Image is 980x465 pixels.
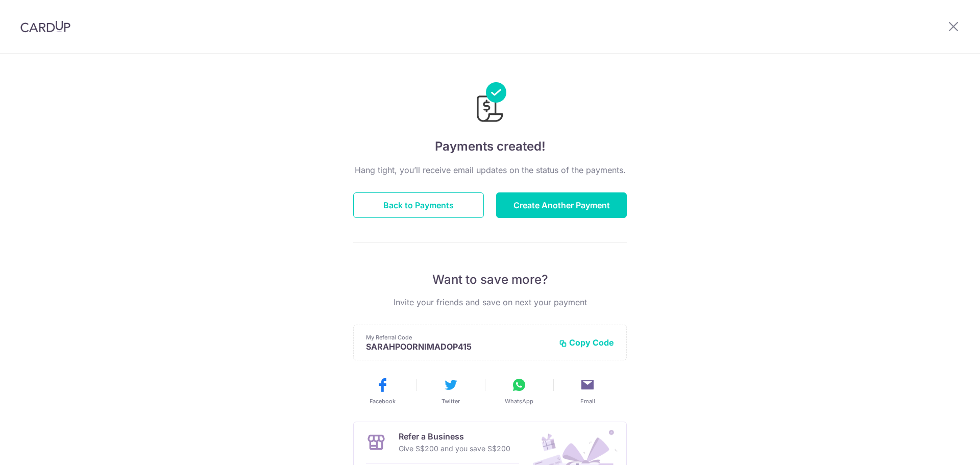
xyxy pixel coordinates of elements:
[353,137,627,156] h4: Payments created!
[353,296,627,308] p: Invite your friends and save on next your payment
[442,397,460,405] span: Twitter
[915,434,970,460] iframe: Opens a widget where you can find more information
[370,397,396,405] span: Facebook
[366,333,551,341] p: My Referral Code
[474,82,506,125] img: Payments
[496,192,627,218] button: Create Another Payment
[352,377,412,405] button: Facebook
[353,164,627,176] p: Hang tight, you’ll receive email updates on the status of the payments.
[489,377,549,405] button: WhatsApp
[421,377,481,405] button: Twitter
[366,341,551,352] p: SARAHPOORNIMADOP415
[399,430,510,443] p: Refer a Business
[20,20,70,33] img: CardUp
[353,192,484,218] button: Back to Payments
[399,443,510,455] p: Give S$200 and you save S$200
[557,377,618,405] button: Email
[559,337,614,348] button: Copy Code
[353,272,627,288] p: Want to save more?
[580,397,595,405] span: Email
[505,397,533,405] span: WhatsApp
